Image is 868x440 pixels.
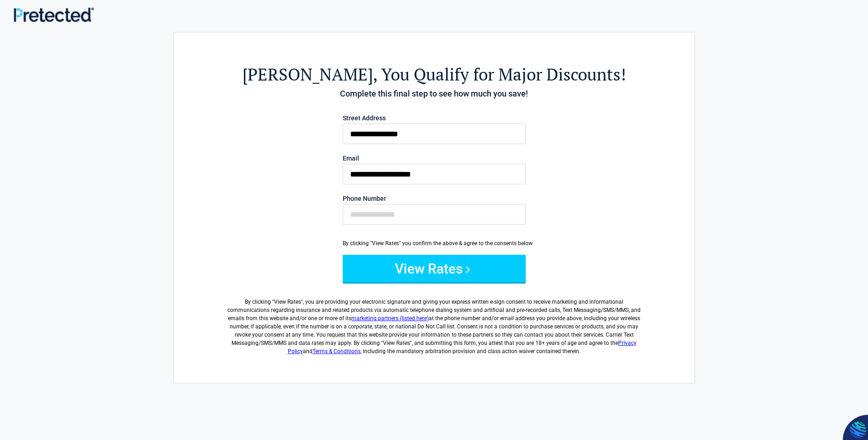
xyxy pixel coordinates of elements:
[313,348,361,354] a: Terms & Conditions
[343,195,526,202] label: Phone Number
[343,115,526,121] label: Street Address
[343,155,526,161] label: Email
[224,88,644,100] h4: Complete this final step to see how much you save!
[243,63,373,86] span: [PERSON_NAME]
[224,290,644,355] label: By clicking " ", you are providing your electronic signature and giving your express written e-si...
[351,315,429,322] a: marketing partners (listed here)
[343,239,526,247] div: By clicking "View Rates" you confirm the above & agree to the consents below
[343,255,526,282] button: View Rates
[14,7,94,22] img: Main Logo
[274,299,301,305] span: View Rates
[224,63,644,86] h2: , You Qualify for Major Discounts!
